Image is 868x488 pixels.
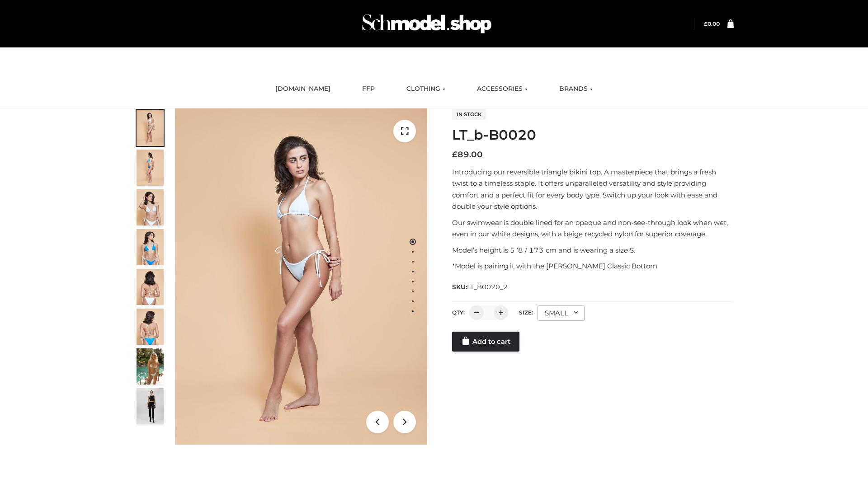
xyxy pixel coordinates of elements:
[137,388,164,424] img: 49df5f96394c49d8b5cbdcda3511328a.HD-1080p-2.5Mbps-49301101_thumbnail.jpg
[470,79,534,99] a: ACCESSORIES
[704,20,720,27] bdi: 0.00
[137,348,164,385] img: Arieltop_CloudNine_AzureSky2.jpg
[355,79,382,99] a: FFP
[452,282,509,292] span: SKU:
[137,150,164,186] img: ArielClassicBikiniTop_CloudNine_AzureSky_OW114ECO_2-scaled.jpg
[175,108,427,445] img: LT_b-B0020
[269,79,337,99] a: [DOMAIN_NAME]
[452,309,465,316] label: QTY:
[552,79,599,99] a: BRANDS
[704,20,720,27] a: £0.00
[452,244,734,256] p: Model’s height is 5 ‘8 / 173 cm and is wearing a size S.
[359,6,495,42] img: Schmodel Admin 964
[452,217,734,240] p: Our swimwear is double lined for an opaque and non-see-through look when wet, even in our white d...
[452,150,483,160] bdi: 89.00
[452,150,458,160] span: £
[467,283,508,291] span: LT_B0020_2
[538,305,585,321] div: SMALL
[452,260,734,272] p: *Model is pairing it with the [PERSON_NAME] Classic Bottom
[137,110,164,146] img: ArielClassicBikiniTop_CloudNine_AzureSky_OW114ECO_1-scaled.jpg
[137,229,164,265] img: ArielClassicBikiniTop_CloudNine_AzureSky_OW114ECO_4-scaled.jpg
[452,127,734,143] h1: LT_b-B0020
[452,109,486,120] span: In stock
[137,309,164,345] img: ArielClassicBikiniTop_CloudNine_AzureSky_OW114ECO_8-scaled.jpg
[137,269,164,305] img: ArielClassicBikiniTop_CloudNine_AzureSky_OW114ECO_7-scaled.jpg
[137,189,164,225] img: ArielClassicBikiniTop_CloudNine_AzureSky_OW114ECO_3-scaled.jpg
[452,332,519,352] a: Add to cart
[400,79,452,99] a: CLOTHING
[452,166,734,212] p: Introducing our reversible triangle bikini top. A masterpiece that brings a fresh twist to a time...
[704,20,708,27] span: £
[519,309,533,316] label: Size:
